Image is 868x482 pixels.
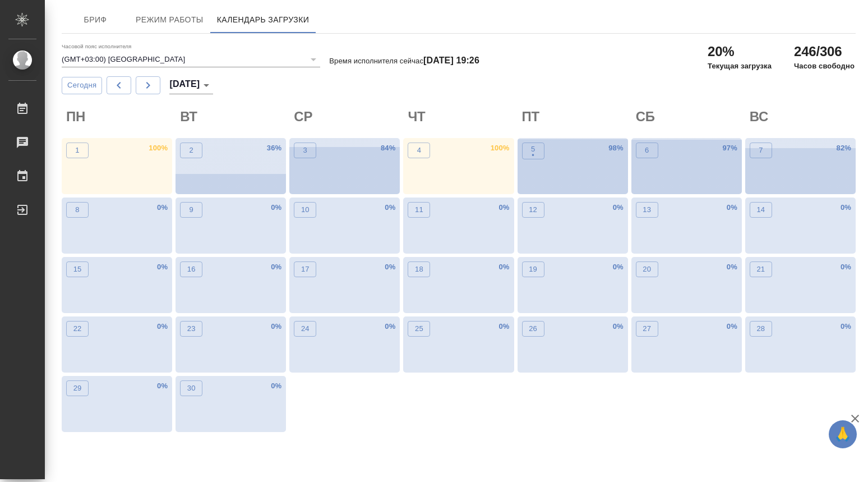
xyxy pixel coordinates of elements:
p: 11 [415,204,423,215]
p: 0 % [613,321,624,332]
p: Время исполнителя сейчас [329,57,479,65]
button: 17 [294,261,316,277]
p: Часов свободно [794,61,855,72]
button: 20 [636,261,658,277]
p: 0 % [727,202,737,213]
p: 0 % [841,321,851,332]
p: 3 [303,145,307,156]
span: 🙏 [833,423,852,446]
button: 18 [408,261,430,277]
button: 4 [408,143,430,158]
button: 8 [66,202,89,218]
p: 26 [529,323,537,334]
p: 10 [301,204,310,215]
p: 28 [756,323,765,334]
p: 19 [529,264,537,275]
h2: ВТ [180,108,286,126]
button: 3 [294,143,316,158]
p: Текущая загрузка [708,61,772,72]
p: 0 % [157,202,168,213]
span: Сегодня [67,79,96,92]
div: [DATE] [169,76,213,94]
h2: ПН [66,108,172,126]
label: Часовой пояс исполнителя [62,44,132,49]
button: 10 [294,202,316,218]
p: 0 % [271,261,281,273]
p: 21 [756,264,765,275]
h2: ЧТ [408,108,514,126]
p: 36 % [267,143,281,154]
p: 12 [529,204,537,215]
p: 16 [187,264,196,275]
p: 0 % [841,261,851,273]
h2: 20% [708,43,772,61]
p: 0 % [157,261,168,273]
p: 22 [73,323,82,334]
p: 82 % [837,143,851,154]
p: 13 [643,204,651,215]
button: 1 [66,143,89,158]
p: 29 [73,383,82,394]
p: 0 % [271,202,281,213]
button: 9 [180,202,202,218]
p: 20 [643,264,651,275]
p: 27 [643,323,651,334]
button: 7 [750,143,772,158]
p: 17 [301,264,310,275]
p: 0 % [157,380,168,392]
p: 0 % [613,202,624,213]
p: 15 [73,264,82,275]
button: 15 [66,261,89,277]
p: 0 % [498,321,509,332]
p: 30 [187,383,196,394]
button: 🙏 [829,420,857,448]
p: 18 [415,264,423,275]
p: 4 [417,145,421,156]
p: 23 [187,323,196,334]
h2: ВС [750,108,856,126]
button: 11 [408,202,430,218]
p: 5 [531,144,535,155]
h4: [DATE] 19:26 [423,56,479,65]
p: 0 % [385,321,395,332]
button: 29 [66,380,89,396]
p: 0 % [271,321,281,332]
p: 1 [75,145,79,156]
p: 0 % [498,261,509,273]
button: 23 [180,321,202,337]
button: 26 [522,321,544,337]
button: 12 [522,202,544,218]
p: 0 % [271,380,281,392]
p: 0 % [385,202,395,213]
p: 9 [189,204,193,215]
p: 7 [759,145,763,156]
button: 16 [180,261,202,277]
button: 21 [750,261,772,277]
p: 98 % [608,143,623,154]
span: Режим работы [136,13,204,27]
button: 24 [294,321,316,337]
button: 2 [180,143,202,158]
h2: СР [294,108,400,126]
h2: ПТ [522,108,628,126]
h2: 246/306 [794,43,855,61]
button: 22 [66,321,89,337]
p: 0 % [727,321,737,332]
button: 30 [180,380,202,396]
p: 0 % [498,202,509,213]
span: Календарь загрузки [217,13,310,27]
span: Бриф [68,13,122,27]
button: 13 [636,202,658,218]
h2: СБ [636,108,742,126]
button: 14 [750,202,772,218]
button: 19 [522,261,544,277]
p: 0 % [613,261,624,273]
button: 5• [522,143,544,159]
p: 8 [75,204,79,215]
button: 6 [636,143,658,158]
p: • [531,150,535,161]
p: 0 % [385,261,395,273]
p: 100 % [491,143,510,154]
p: 0 % [157,321,168,332]
p: 0 % [841,202,851,213]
